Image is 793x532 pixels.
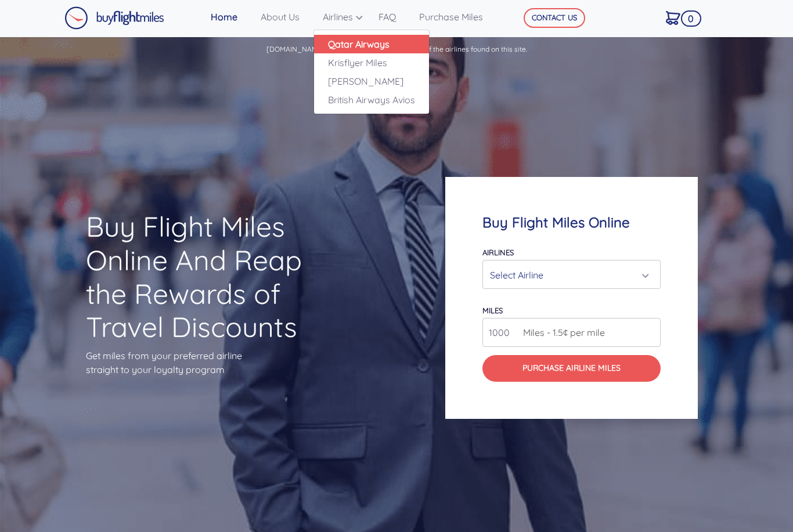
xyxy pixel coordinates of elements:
a: Qatar Airways [314,35,429,53]
h4: Buy Flight Miles Online [482,214,660,231]
a: Purchase Miles [414,5,502,28]
div: Select Airline [490,264,646,286]
span: Miles - 1.5¢ per mile [517,325,605,339]
span: 0 [681,10,701,27]
h1: Buy Flight Miles Online And Reap the Rewards of Travel Discounts [86,210,347,343]
p: Get miles from your preferred airline straight to your loyalty program [86,349,347,377]
label: miles [482,306,503,315]
a: Airlines [318,5,374,28]
a: Krisflyer Miles [314,53,429,72]
button: Purchase Airline Miles [482,355,660,382]
button: CONTACT US [524,8,585,28]
div: Airlines [313,30,430,114]
button: Select Airline [482,260,660,289]
a: FAQ [374,5,414,28]
a: About Us [256,5,318,28]
img: Cart [666,11,680,25]
a: British Airways Avios [314,91,429,109]
a: Buy Flight Miles Logo [64,3,164,32]
a: Home [206,5,256,28]
label: Airlines [482,248,514,257]
a: [PERSON_NAME] [314,72,429,91]
img: Buy Flight Miles Logo [64,6,164,30]
a: 0 [661,5,697,30]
